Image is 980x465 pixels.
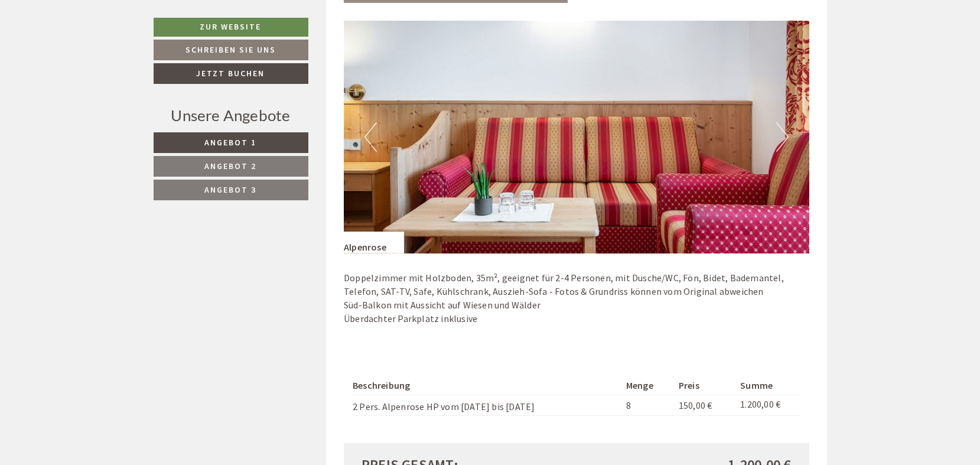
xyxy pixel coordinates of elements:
span: Angebot 3 [205,184,257,195]
span: Angebot 1 [205,137,257,148]
th: Menge [621,376,674,395]
button: Senden [395,311,465,332]
th: Summe [735,376,800,395]
td: 8 [621,395,674,416]
div: Unsere Angebote [154,105,308,126]
a: Zur Website [154,18,308,37]
button: Previous [364,122,377,152]
button: Next [776,122,789,152]
div: [DATE] [211,9,254,30]
a: Schreiben Sie uns [154,40,308,60]
small: 09:48 [18,58,187,66]
div: [GEOGRAPHIC_DATA] [18,35,187,44]
td: 1.200,00 € [735,395,800,416]
span: 150,00 € [679,399,712,411]
th: Beschreibung [353,376,621,395]
div: Guten Tag, wie können wir Ihnen helfen? [9,32,193,69]
span: Angebot 2 [205,161,257,171]
a: Jetzt buchen [154,63,308,84]
div: Alpenrose [344,232,404,254]
td: 2 Pers. Alpenrose HP vom [DATE] bis [DATE] [353,395,621,416]
img: image [344,21,809,253]
th: Preis [674,376,735,395]
p: Doppelzimmer mit Holzboden, 35m², geeignet für 2-4 Personen, mit Dusche/WC, Fön, Bidet, Bademante... [344,271,809,325]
